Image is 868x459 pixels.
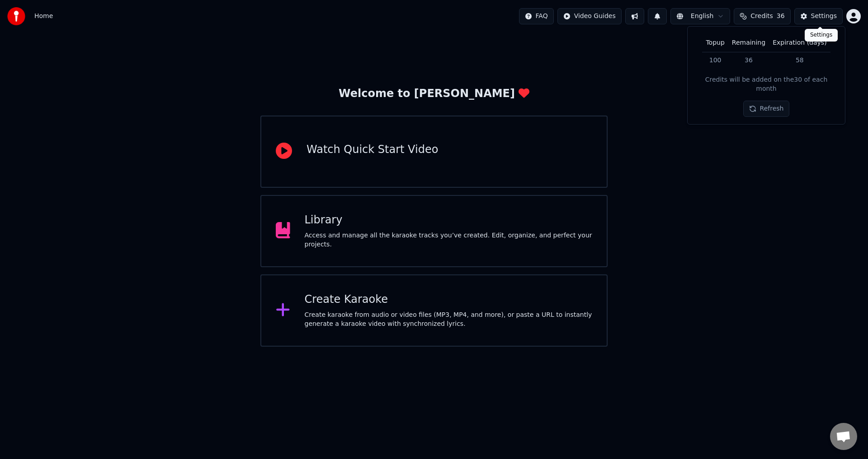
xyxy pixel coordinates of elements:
[305,231,593,249] div: Access and manage all the karaoke tracks you’ve created. Edit, organize, and perfect your projects.
[305,213,593,227] div: Library
[305,311,593,329] div: Create karaoke from audio or video files (MP3, MP4, and more), or paste a URL to instantly genera...
[339,87,529,101] div: Welcome to [PERSON_NAME]
[702,52,728,68] td: 100
[805,29,838,42] div: Settings
[830,423,857,450] div: Open chat
[728,52,769,68] td: 36
[750,12,773,21] span: Credits
[811,12,837,21] div: Settings
[769,34,830,52] th: Expiration (days)
[34,12,53,21] span: Home
[794,8,843,24] button: Settings
[743,101,790,117] button: Refresh
[7,7,25,25] img: youka
[307,143,438,157] div: Watch Quick Start Video
[305,292,593,307] div: Create Karaoke
[34,12,53,21] nav: breadcrumb
[557,8,622,24] button: Video Guides
[769,52,830,68] td: 58
[734,8,790,24] button: Credits36
[695,75,838,93] div: Credits will be added on the 30 of each month
[702,34,728,52] th: Topup
[519,8,554,24] button: FAQ
[728,34,769,52] th: Remaining
[777,12,785,21] span: 36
